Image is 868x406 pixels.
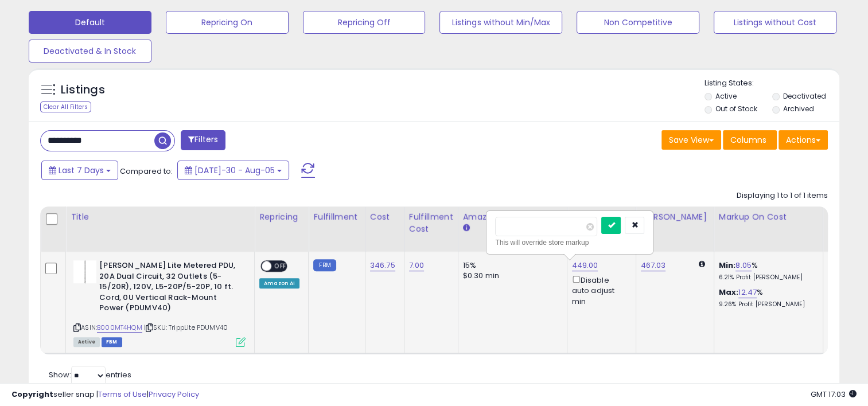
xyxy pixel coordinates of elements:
[730,134,766,146] span: Columns
[463,223,470,233] small: Amazon Fees.
[194,165,275,176] span: [DATE]-30 - Aug-05
[828,260,863,271] div: 3
[719,287,814,309] div: %
[715,91,737,101] label: Active
[723,130,777,150] button: Columns
[409,260,425,271] a: 7.00
[828,211,867,235] div: Fulfillable Quantity
[40,101,91,112] div: Clear All Filters
[698,260,704,268] i: Calculated using Dynamic Max Price.
[11,389,199,400] div: seller snap | |
[71,211,250,223] div: Title
[719,260,814,282] div: %
[715,104,757,114] label: Out of Stock
[61,82,105,98] h5: Listings
[719,260,736,271] b: Min:
[102,337,122,347] span: FBM
[370,260,395,271] a: 346.75
[704,78,839,89] p: Listing States:
[409,211,453,235] div: Fulfillment Cost
[783,104,814,114] label: Archived
[181,130,225,150] button: Filters
[11,389,53,400] strong: Copyright
[259,211,303,223] div: Repricing
[714,206,823,252] th: The percentage added to the cost of goods (COGS) that forms the calculator for Min & Max prices.
[99,260,239,317] b: [PERSON_NAME] Lite Metered PDU, 20A Dual Circuit, 32 Outlets (5-15/20R), 120V, L5-20P/5-20P, 10 f...
[463,271,558,281] div: $0.30 min
[737,190,828,201] div: Displaying 1 to 1 of 1 items
[73,260,246,345] div: ASIN:
[73,260,96,283] img: 31miREBVmXL._SL40_.jpg
[313,211,360,223] div: Fulfillment
[779,130,828,150] button: Actions
[177,161,289,180] button: [DATE]-30 - Aug-05
[738,287,757,298] a: 12.47
[641,260,666,271] a: 467.03
[463,211,562,223] div: Amazon Fees
[98,389,147,400] a: Terms of Use
[271,261,290,271] span: OFF
[719,211,818,223] div: Markup on Cost
[783,91,826,101] label: Deactivated
[166,11,289,34] button: Repricing On
[495,237,644,248] div: This will override store markup
[714,11,836,34] button: Listings without Cost
[97,323,142,333] a: B000MT4HQM
[144,323,228,332] span: | SKU: TrippLite PDUMV40
[41,161,118,180] button: Last 7 Days
[719,287,739,298] b: Max:
[29,11,151,34] button: Default
[572,274,627,307] div: Disable auto adjust min
[59,165,104,176] span: Last 7 Days
[572,260,598,271] a: 449.00
[735,260,752,271] a: 8.05
[661,130,721,150] button: Save View
[259,278,299,288] div: Amazon AI
[49,369,131,380] span: Show: entries
[303,11,426,34] button: Repricing Off
[439,11,562,34] button: Listings without Min/Max
[463,260,558,271] div: 15%
[73,337,100,347] span: All listings currently available for purchase on Amazon
[313,259,336,271] small: FBM
[120,166,173,177] span: Compared to:
[29,40,151,63] button: Deactivated & In Stock
[577,11,699,34] button: Non Competitive
[149,389,199,400] a: Privacy Policy
[719,300,814,309] p: 9.26% Profit [PERSON_NAME]
[370,211,399,223] div: Cost
[641,211,709,223] div: [PERSON_NAME]
[719,274,814,282] p: 6.21% Profit [PERSON_NAME]
[811,389,857,400] span: 2025-08-13 17:03 GMT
